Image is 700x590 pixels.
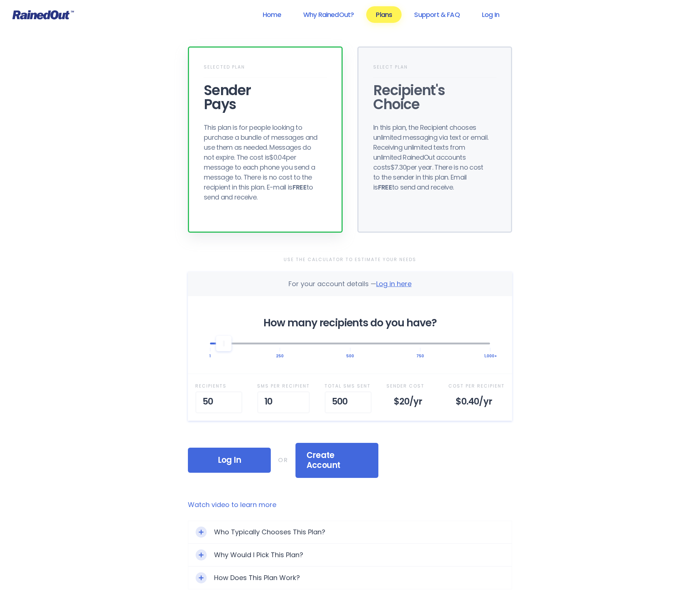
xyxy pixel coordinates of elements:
[357,46,512,233] div: Select PlanRecipient'sChoiceIn this plan, the Recipient chooses unlimited messaging via text or e...
[294,6,364,23] a: Why RainedOut?
[472,6,509,23] a: Log In
[204,122,322,202] div: This plan is for people looking to purchase a bundle of messages and use them as needed. Messages...
[325,381,372,391] div: Total SMS Sent
[188,255,512,264] div: Use the Calculator to Estimate Your Needs
[378,183,392,192] b: FREE
[188,448,271,473] div: Log In
[366,6,402,23] a: Plans
[195,381,242,391] div: Recipient s
[204,83,327,111] div: Sender Pays
[199,455,260,465] span: Log In
[307,450,367,471] span: Create Account
[188,544,512,566] div: Toggle ExpandWhy Would I Pick This Plan?
[188,567,512,589] div: Toggle ExpandHow Does This Plan Work?
[448,381,505,391] div: Cost Per Recipient
[253,6,291,23] a: Home
[188,521,512,543] div: Toggle ExpandWho Typically Chooses This Plan?
[210,318,490,328] div: How many recipients do you have?
[196,572,207,583] div: Toggle Expand
[405,6,469,23] a: Support & FAQ
[188,46,343,233] div: Selected PlanSenderPaysThis plan is for people looking to purchase a bundle of messages and use t...
[257,381,310,391] div: SMS per Recipient
[373,83,496,111] div: Recipient's Choice
[373,62,496,78] div: Select Plan
[288,279,412,289] div: For your account details —
[188,500,512,510] a: Watch video to learn more
[278,455,288,465] div: OR
[325,391,372,413] div: 500
[257,391,310,413] div: 10
[196,527,207,538] div: Toggle Expand
[373,122,491,192] div: In this plan, the Recipient chooses unlimited messaging via text or email. Receiving unlimited te...
[204,62,327,78] div: Selected Plan
[196,549,207,560] div: Toggle Expand
[386,391,434,413] div: $20 /yr
[448,391,505,413] div: $0.40 /yr
[195,391,242,413] div: 50
[376,279,412,288] span: Log in here
[293,183,307,192] b: FREE
[295,443,378,478] div: Create Account
[386,381,434,391] div: Sender Cost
